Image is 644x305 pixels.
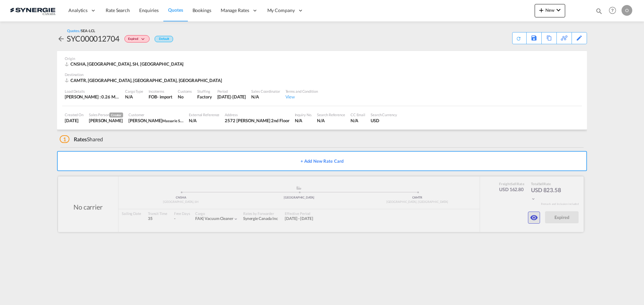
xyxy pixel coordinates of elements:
div: Search Reference [317,112,345,117]
md-icon: icon-magnify [595,7,603,15]
div: N/A [125,94,143,100]
div: Change Status Here [119,33,151,44]
div: O [622,5,632,16]
span: Creator [109,112,123,118]
span: Bookings [193,7,211,13]
div: Created On [65,112,84,117]
div: 25 Jul 2025 [217,94,246,100]
div: Save As Template [527,32,541,44]
md-icon: icon-plus 400-fg [537,6,545,14]
span: My Company [267,7,295,14]
div: N/A [317,118,345,124]
div: Customer [128,112,183,117]
div: icon-arrow-left [57,33,67,44]
div: No [178,94,192,100]
md-icon: icon-refresh [516,36,521,41]
div: External Reference [189,112,219,117]
div: N/A [351,118,365,124]
div: Origin [65,56,579,61]
span: Rates [74,136,87,142]
md-icon: icon-arrow-left [57,35,65,43]
div: Quotes /SEA-LCL [67,28,95,33]
div: N/A [251,94,280,100]
div: FOB [149,94,157,100]
span: Quotes [168,7,183,13]
div: N/A [189,118,219,124]
div: CNSHA, Shanghai, SH, Europe [65,61,185,67]
div: Customs [178,89,192,94]
div: Shared [60,136,103,143]
div: Address [225,112,289,117]
span: SEA-LCL [81,28,95,33]
div: Stuffing [197,89,212,94]
div: Default [155,36,173,42]
div: SYC000012704 [67,33,119,44]
div: - import [157,94,172,100]
md-icon: icon-chevron-down [554,6,562,14]
button: + Add New Rate Card [57,151,587,171]
div: Terms and Condition [285,89,318,94]
md-icon: icon-eye [530,214,538,222]
div: Quote PDF is not available at this time [516,32,523,41]
div: Incoterms [149,89,172,94]
button: icon-plus 400-fgNewicon-chevron-down [535,4,565,17]
div: View [285,94,318,100]
div: icon-magnify [595,7,603,17]
span: Massarie Solutions d’Affaires [162,118,209,123]
span: Rate Search [106,7,130,13]
md-icon: icon-chevron-down [140,37,148,41]
span: CNSHA, [GEOGRAPHIC_DATA], SH, [GEOGRAPHIC_DATA] [70,61,183,67]
div: 25 Jun 2025 [65,118,84,124]
button: icon-eye [528,212,540,224]
span: Manage Rates [221,7,249,14]
span: Analytics [68,7,88,14]
div: Period [217,89,246,94]
span: Expired [128,37,140,43]
div: CAMTR, Montreal, QC, Americas [65,77,224,83]
div: Daniel Dico [89,118,123,124]
div: Factory Stuffing [197,94,212,100]
div: [PERSON_NAME] : 0.26 MT | Volumetric Wt : 1.55 CBM | Chargeable Wt : 1.55 W/M [65,94,120,100]
div: 2572 Bd Daniel-Johnson 2nd Floor [225,118,289,124]
div: Cargo Type [125,89,143,94]
div: Melhem Bitar [128,118,183,124]
div: Load Details [65,89,120,94]
div: Inquiry No. [295,112,312,117]
span: New [537,7,562,13]
div: Destination [65,72,579,77]
span: Enquiries [139,7,159,13]
div: N/A [295,118,312,124]
div: Sales Person [89,112,123,118]
div: Sales Coordinator [251,89,280,94]
span: Help [607,5,618,16]
span: 1 [60,135,69,143]
div: Help [607,5,622,17]
img: 1f56c880d42311ef80fc7dca854c8e59.png [10,3,55,18]
div: Search Currency [371,112,397,117]
div: CC Email [351,112,365,117]
div: Change Status Here [124,35,150,43]
div: USD [371,118,397,124]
